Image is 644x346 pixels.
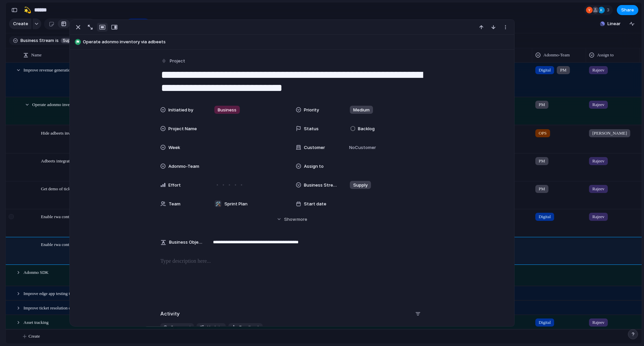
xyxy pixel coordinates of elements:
span: Operate adonmo inventory via adbeets [32,100,100,108]
span: OPS [539,130,547,137]
span: Comment [170,324,191,331]
button: Group [153,18,181,29]
span: Backlog [358,126,375,132]
span: Business Objective [169,239,203,246]
button: Collapse [183,18,215,29]
div: 💫 [24,5,31,14]
span: Initiatied by [168,107,193,113]
span: Create [13,20,28,27]
span: Asset tracking [23,318,49,326]
span: Rajeev [592,186,604,192]
span: Medium [353,107,370,113]
button: program [143,318,170,327]
button: Create [9,18,32,29]
span: Digital [539,213,551,220]
button: Comment [160,323,194,332]
span: Enable rwa content operations via adbeets cms - Phase 2 - Drive adbeets rwa portal usage [41,240,171,248]
span: Business [218,107,236,113]
span: No Customer [347,144,376,151]
span: Status [304,126,319,132]
span: Create [29,333,40,340]
span: Business Stream [20,38,54,44]
span: Priority [304,107,319,113]
span: Share [621,7,634,13]
span: PM [539,158,545,164]
span: PM [539,101,545,108]
span: Linear [607,20,621,27]
span: 3 [607,7,611,13]
span: Rajeev [592,319,604,326]
span: Digital [539,319,551,326]
span: Show [284,216,296,223]
span: Adonmo-Team [543,52,570,58]
button: Linear [597,19,623,29]
span: Rajeev [592,101,604,108]
span: Project Name [168,126,197,132]
span: Operate adonmo inventory via adbeets [83,39,511,45]
span: Hide adbeets inventory immedieatly via tickets [41,129,123,137]
span: is [55,38,59,44]
div: 🛠️ [215,200,221,207]
span: PM [539,186,545,192]
button: Showmore [160,213,423,225]
span: Update [207,324,223,331]
button: Operate adonmo inventory via adbeets [73,37,511,47]
span: Business Stream [304,182,339,189]
span: Start date [304,201,326,207]
span: Project [170,58,185,64]
span: Effort [168,182,181,189]
span: PM [560,67,567,73]
span: Assign to [597,52,613,58]
span: Rajeev [592,67,604,73]
span: Digital [539,67,551,73]
span: Supply [353,182,368,189]
span: [PERSON_NAME] [592,130,627,137]
span: Customer [304,144,325,151]
button: is [54,37,60,44]
span: Supply [63,38,76,44]
button: Update [197,323,226,332]
span: Feedback [239,324,260,331]
span: Adonmo SDK [23,268,49,276]
span: Enable rwa content operations via adbeets cms - Phase 1 - email trigger [41,212,166,220]
button: Fields [98,18,123,29]
h2: Activity [160,310,180,318]
span: Rajeev [592,213,604,220]
button: Share [617,5,638,15]
button: 💫 [22,5,33,15]
button: Project [160,56,187,66]
span: Improve ticket resolution quality [23,304,81,311]
span: Team [169,201,180,207]
span: Week [168,144,180,151]
span: more [297,216,307,223]
button: Supply [59,37,80,44]
span: Rajeev [592,158,604,164]
span: Improve edge app testing timeline [23,289,83,297]
span: Name [31,52,42,58]
span: Sprint Plan [224,201,248,207]
span: Adonmo-Team [168,163,199,170]
span: Assign to [304,163,324,170]
span: Get demo of ticketing & content live process [41,185,119,192]
span: Adbeets integration issue check list [41,157,103,164]
button: Feedback [228,323,263,332]
button: Filter [126,18,150,29]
